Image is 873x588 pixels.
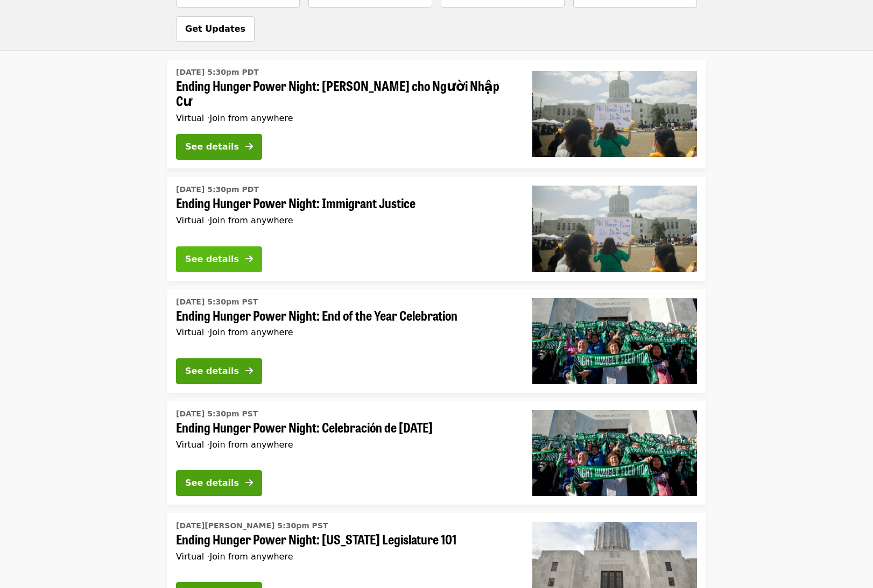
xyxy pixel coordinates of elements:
span: Virtual · [176,551,293,562]
button: See details [176,246,262,272]
span: Get Updates [185,24,245,34]
img: Ending Hunger Power Night: Công Lý cho Người Nhập Cư organized by Oregon Food Bank [532,71,697,157]
span: Virtual · [176,327,293,337]
i: arrow-right icon [245,478,253,488]
a: See details for "Ending Hunger Power Night: Immigrant Justice" [167,177,706,280]
span: Virtual · [176,113,293,123]
span: Ending Hunger Power Night: Celebración de [DATE] [176,420,515,435]
div: See details [185,477,239,490]
div: See details [185,140,239,153]
a: See details for "Ending Hunger Power Night: Công Lý cho Người Nhập Cư" [167,60,706,169]
img: Ending Hunger Power Night: Celebración de fin de año organized by Oregon Food Bank [532,410,697,496]
button: See details [176,134,262,160]
i: arrow-right icon [245,141,253,152]
a: See details for "Ending Hunger Power Night: End of the Year Celebration" [167,289,706,393]
time: [DATE][PERSON_NAME] 5:30pm PST [176,520,328,532]
span: Join from anywhere [209,551,293,562]
span: Ending Hunger Power Night: [US_STATE] Legislature 101 [176,532,515,547]
div: See details [185,253,239,266]
span: Virtual · [176,215,293,225]
img: Ending Hunger Power Night: End of the Year Celebration organized by Oregon Food Bank [532,298,697,384]
span: Join from anywhere [209,113,293,123]
div: See details [185,365,239,378]
img: Ending Hunger Power Night: Immigrant Justice organized by Oregon Food Bank [532,186,697,272]
span: Join from anywhere [209,440,293,450]
span: Ending Hunger Power Night: End of the Year Celebration [176,308,515,323]
button: See details [176,358,262,384]
a: See details for "Ending Hunger Power Night: Celebración de fin de año" [167,401,706,505]
span: Ending Hunger Power Night: Immigrant Justice [176,195,515,211]
time: [DATE] 5:30pm PST [176,408,258,420]
span: Ending Hunger Power Night: [PERSON_NAME] cho Người Nhập Cư [176,78,515,109]
time: [DATE] 5:30pm PDT [176,67,259,78]
button: See details [176,470,262,496]
span: Join from anywhere [209,215,293,225]
span: Virtual · [176,440,293,450]
i: arrow-right icon [245,366,253,376]
time: [DATE] 5:30pm PST [176,296,258,308]
span: Join from anywhere [209,327,293,337]
i: arrow-right icon [245,254,253,264]
button: Get Updates [176,16,255,42]
time: [DATE] 5:30pm PDT [176,184,259,195]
